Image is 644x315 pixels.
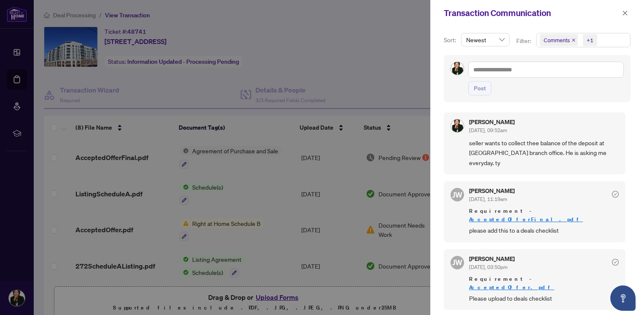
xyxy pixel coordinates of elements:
h5: [PERSON_NAME] [469,256,515,262]
span: close [622,10,628,16]
span: check-circle [612,191,619,198]
span: check-circle [612,259,619,266]
span: [DATE], 03:50pm [469,264,507,270]
span: close [572,38,576,42]
span: [DATE], 11:19am [469,196,507,202]
h5: [PERSON_NAME] [469,188,515,194]
span: JW [452,256,462,268]
span: seller wants to collect thee balance of the deposit at [GEOGRAPHIC_DATA] branch office. He is ask... [469,138,619,168]
span: Comments [544,36,570,44]
span: please add this to a deals checklist [469,225,619,235]
p: Filter: [516,36,532,46]
span: JW [452,189,462,201]
div: Transaction Communication [444,7,620,19]
button: Post [468,81,491,95]
span: Comments [540,34,578,46]
span: [DATE], 09:52am [469,127,507,133]
button: Open asap [610,285,636,311]
div: +1 [587,36,593,44]
span: Requirement - [469,207,619,224]
img: Profile Icon [451,62,464,75]
a: AcceptedOffer.pdf [469,284,554,291]
span: Requirement - [469,275,619,292]
span: Please upload to deals checklist [469,293,619,303]
a: AcceptedOfferFinal.pdf [469,216,583,223]
h5: [PERSON_NAME] [469,119,515,125]
img: Profile Icon [451,119,464,132]
p: Sort: [444,35,458,45]
span: Newest [466,33,504,46]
